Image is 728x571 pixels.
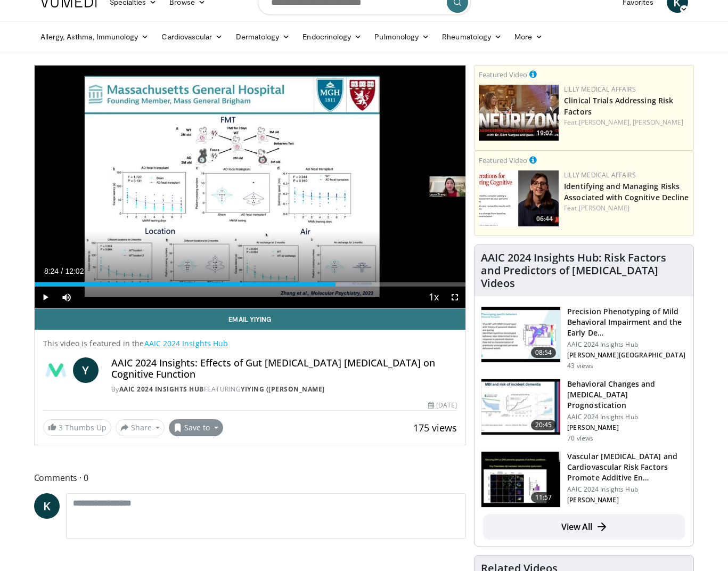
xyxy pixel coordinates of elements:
[567,423,687,432] p: [PERSON_NAME]
[567,379,687,411] h3: Behavioral Changes and [MEDICAL_DATA] Prognostication
[533,128,556,138] span: 19:02
[35,66,466,308] video-js: Video Player
[567,306,687,338] h3: Precision Phenotyping of Mild Behavioral Impairment and the Early De…
[479,85,559,141] img: 1541e73f-d457-4c7d-a135-57e066998777.png.150x105_q85_crop-smart_upscale.jpg
[531,492,557,503] span: 11:57
[567,434,593,443] p: 70 views
[564,181,689,202] a: Identifying and Managing Risks Associated with Cognitive Decline
[567,351,687,360] p: [PERSON_NAME][GEOGRAPHIC_DATA]
[43,419,111,436] a: 3 Thumbs Up
[531,420,557,430] span: 20:45
[43,357,69,383] img: AAIC 2024 Insights Hub
[230,26,297,47] a: Dermatology
[144,338,228,348] a: AAIC 2024 Insights Hub
[111,385,457,394] div: By FEATURING
[155,26,229,47] a: Cardiovascular
[34,471,467,485] span: Comments 0
[428,401,457,410] div: [DATE]
[479,85,559,141] a: 19:02
[567,451,687,483] h3: Vascular [MEDICAL_DATA] and Cardiovascular Risk Factors Promote Additive En…
[116,419,165,436] button: Share
[56,287,77,308] button: Mute
[169,419,223,436] button: Save to
[481,452,560,507] img: cf5ffdaa-3f53-4c6f-988a-14dd1b699274.150x105_q85_crop-smart_upscale.jpg
[111,357,457,380] h4: AAIC 2024 Insights: Effects of Gut [MEDICAL_DATA] [MEDICAL_DATA] on Cognitive Function
[73,357,99,383] a: Y
[43,338,457,349] p: This video is featured in the
[444,287,465,308] button: Fullscreen
[65,267,84,275] span: 12:02
[481,379,560,435] img: 429bf373-d0ff-4db8-ad12-c3064071500f.150x105_q85_crop-smart_upscale.jpg
[483,514,685,540] a: View All
[119,385,204,394] a: AAIC 2024 Insights Hub
[479,70,527,79] small: Featured Video
[436,26,508,47] a: Rheumatology
[34,493,60,519] a: K
[296,26,368,47] a: Endocrinology
[368,26,436,47] a: Pulmonology
[241,385,325,394] a: Yiying ([PERSON_NAME]
[567,413,687,421] p: AAIC 2024 Insights Hub
[481,307,560,362] img: 4fbc6e79-9dbe-4306-b59b-0444a21269b3.150x105_q85_crop-smart_upscale.jpg
[633,118,683,127] a: [PERSON_NAME]
[567,496,687,504] p: [PERSON_NAME]
[44,267,59,275] span: 8:24
[564,203,689,213] div: Feat.
[481,451,687,508] a: 11:57 Vascular [MEDICAL_DATA] and Cardiovascular Risk Factors Promote Additive En… AAIC 2024 Insi...
[481,379,687,443] a: 20:45 Behavioral Changes and [MEDICAL_DATA] Prognostication AAIC 2024 Insights Hub [PERSON_NAME] ...
[479,170,559,226] img: fc5f84e2-5eb7-4c65-9fa9-08971b8c96b8.jpg.150x105_q85_crop-smart_upscale.jpg
[531,347,557,358] span: 08:54
[567,340,687,349] p: AAIC 2024 Insights Hub
[423,287,444,308] button: Playback Rate
[35,287,56,308] button: Play
[481,251,687,290] h4: AAIC 2024 Insights Hub: Risk Factors and Predictors of [MEDICAL_DATA] Videos
[59,422,63,433] span: 3
[35,308,466,330] a: Email Yiying
[61,267,63,275] span: /
[567,362,593,370] p: 43 views
[35,282,466,287] div: Progress Bar
[579,203,629,213] a: [PERSON_NAME]
[479,170,559,226] a: 06:44
[533,214,556,224] span: 06:44
[479,156,527,165] small: Featured Video
[579,118,631,127] a: [PERSON_NAME],
[564,170,636,180] a: Lilly Medical Affairs
[508,26,549,47] a: More
[564,118,689,127] div: Feat.
[481,306,687,370] a: 08:54 Precision Phenotyping of Mild Behavioral Impairment and the Early De… AAIC 2024 Insights Hu...
[413,421,457,434] span: 175 views
[564,85,636,94] a: Lilly Medical Affairs
[34,26,156,47] a: Allergy, Asthma, Immunology
[567,485,687,494] p: AAIC 2024 Insights Hub
[564,95,673,117] a: Clinical Trials Addressing Risk Factors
